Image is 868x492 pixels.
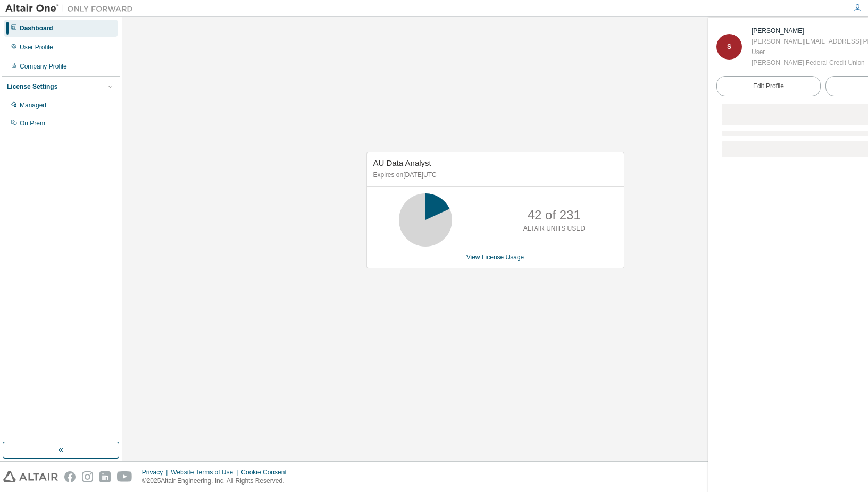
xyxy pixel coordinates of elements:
[142,468,171,477] div: Privacy
[716,76,821,96] a: Edit Profile
[142,477,293,486] p: © 2025 Altair Engineering, Inc. All Rights Reserved.
[241,468,293,477] div: Cookie Consent
[5,3,138,14] img: Altair One
[7,82,57,91] div: License Settings
[64,471,76,482] img: facebook.svg
[523,224,585,233] p: ALTAIR UNITS USED
[753,82,784,90] span: Edit Profile
[466,253,524,261] a: View License Usage
[117,471,132,482] img: youtube.svg
[20,119,45,128] div: On Prem
[99,471,111,482] img: linkedin.svg
[727,43,731,50] span: S
[373,158,431,167] span: AU Data Analyst
[20,24,53,32] div: Dashboard
[171,468,241,477] div: Website Terms of Use
[20,62,67,71] div: Company Profile
[20,43,53,52] div: User Profile
[20,101,46,109] div: Managed
[373,171,615,180] p: Expires on [DATE] UTC
[82,471,93,482] img: instagram.svg
[3,471,58,482] img: altair_logo.svg
[528,206,581,224] p: 42 of 231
